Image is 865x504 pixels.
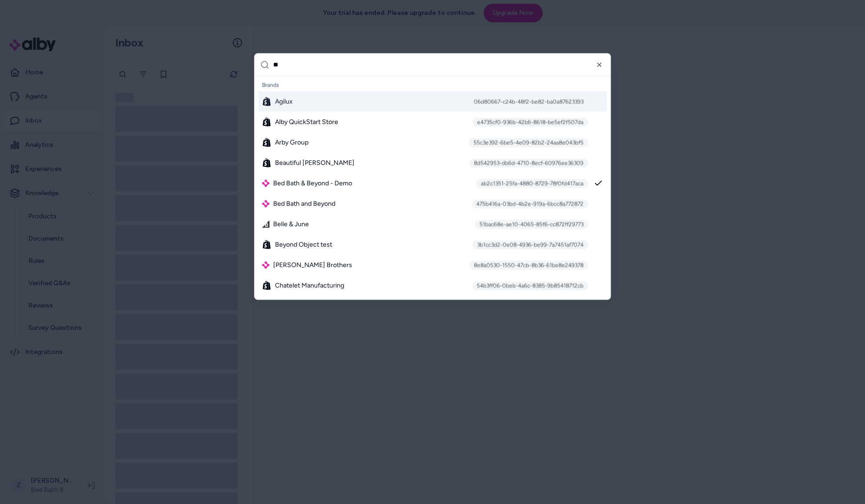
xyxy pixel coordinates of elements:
[469,158,588,167] div: 8d542953-db6d-4710-8ecf-60976ee36309
[275,281,344,290] span: Chatelet Manufacturing
[472,117,588,126] div: e4735cf0-936b-42b6-8618-be5ef2f507da
[275,97,293,106] span: Agilux
[469,137,588,147] div: 55c3e392-6be5-4e09-82b2-24aa8e043bf5
[275,137,308,147] span: Arby Group
[273,260,352,269] span: [PERSON_NAME] Brothers
[262,179,269,187] img: alby Logo
[472,240,588,249] div: 3b1cc3d2-0e08-4936-be99-7a7451af7074
[273,178,352,188] span: Bed Bath & Beyond - Demo
[275,117,338,126] span: Alby QuickStart Store
[262,200,269,207] img: alby Logo
[476,178,588,188] div: ab2c1351-25fa-4880-8729-78f0fd417aca
[275,158,354,167] span: Beautiful [PERSON_NAME]
[273,219,309,229] span: Belle & June
[469,260,588,269] div: 8e8a0530-1550-47cb-8b36-61be8e249378
[273,199,335,208] span: Bed Bath and Beyond
[275,240,332,249] span: Beyond Object test
[472,281,588,290] div: 54b3ff06-0beb-4a6c-8385-9b85418712cb
[262,220,269,228] img: bigcommerce-icon
[475,219,588,229] div: 51bac68e-ae10-4065-85f6-cc872ff29773
[469,97,588,106] div: 06d80667-c24b-48f2-be82-ba0a87623393
[262,261,269,268] img: alby Logo
[472,199,588,208] div: 475b416a-03bd-4b2e-919a-6bcc8a772872
[258,78,607,91] div: Brands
